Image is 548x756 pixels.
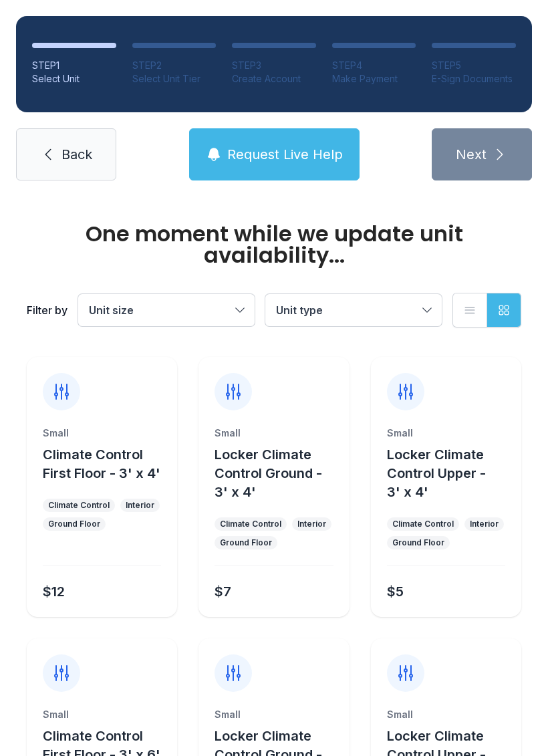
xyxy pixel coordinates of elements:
div: Small [215,708,333,721]
button: Climate Control First Floor - 3' x 4' [43,445,172,483]
span: Climate Control First Floor - 3' x 4' [43,447,160,481]
div: Interior [297,519,326,529]
div: Select Unit [32,72,116,86]
div: STEP 1 [32,59,116,72]
span: Locker Climate Control Ground - 3' x 4' [215,447,322,500]
div: Interior [470,519,499,529]
div: Small [43,708,161,721]
div: Select Unit Tier [132,72,217,86]
div: Ground Floor [220,537,272,548]
span: Unit type [276,303,323,317]
div: STEP 4 [332,59,416,72]
span: Locker Climate Control Upper - 3' x 4' [387,447,486,500]
div: Ground Floor [392,537,444,548]
div: Make Payment [332,72,416,86]
span: Request Live Help [227,145,343,164]
div: Small [387,426,505,440]
div: STEP 3 [232,59,316,72]
button: Unit size [78,294,255,326]
div: E-Sign Documents [432,72,516,86]
div: Climate Control [48,500,110,511]
span: Unit size [89,303,134,317]
div: $12 [43,582,65,601]
div: One moment while we update unit availability... [27,223,521,266]
div: Climate Control [392,519,454,529]
div: STEP 2 [132,59,217,72]
div: Create Account [232,72,316,86]
span: Back [61,145,92,164]
div: STEP 5 [432,59,516,72]
span: Next [456,145,487,164]
div: Small [43,426,161,440]
div: Small [387,708,505,721]
div: Ground Floor [48,519,100,529]
div: $5 [387,582,404,601]
div: Climate Control [220,519,281,529]
button: Locker Climate Control Ground - 3' x 4' [215,445,344,501]
button: Unit type [265,294,442,326]
div: Interior [126,500,154,511]
div: Filter by [27,302,67,318]
div: Small [215,426,333,440]
button: Locker Climate Control Upper - 3' x 4' [387,445,516,501]
div: $7 [215,582,231,601]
